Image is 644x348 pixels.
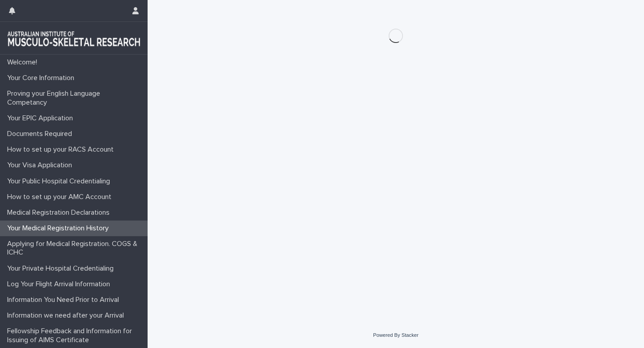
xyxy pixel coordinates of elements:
p: Your EPIC Application [4,114,80,123]
p: Welcome! [4,58,44,67]
p: Information You Need Prior to Arrival [4,296,126,304]
p: Your Medical Registration History [4,224,116,233]
p: Your Core Information [4,74,81,82]
p: Your Public Hospital Credentialing [4,177,117,186]
p: Log Your Flight Arrival Information [4,280,117,289]
p: Fellowship Feedback and Information for Issuing of AIMS Certificate [4,327,148,344]
p: Medical Registration Declarations [4,208,117,217]
p: How to set up your AMC Account [4,193,119,201]
p: Information we need after your Arrival [4,311,131,320]
img: 1xcjEmqDTcmQhduivVBy [7,29,140,47]
p: Applying for Medical Registration. COGS & ICHC [4,240,148,257]
a: Powered By Stacker [373,332,418,338]
p: Proving your English Language Competancy [4,89,148,106]
p: Your Visa Application [4,161,79,170]
p: How to set up your RACS Account [4,145,121,154]
p: Documents Required [4,130,79,138]
p: Your Private Hospital Credentialing [4,264,121,273]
